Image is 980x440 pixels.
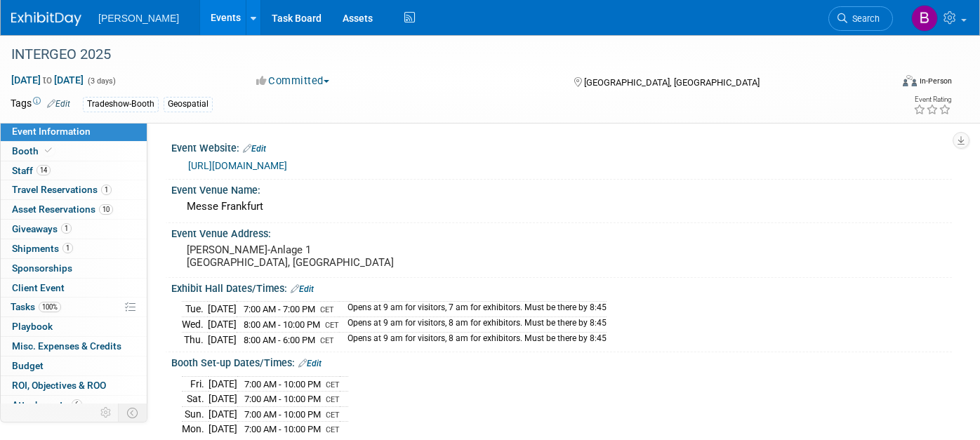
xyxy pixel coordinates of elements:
[1,356,147,375] a: Budget
[72,399,82,410] span: 6
[1,396,147,415] a: Attachments6
[584,77,760,88] span: [GEOGRAPHIC_DATA], [GEOGRAPHIC_DATA]
[182,376,208,392] td: Fri.
[208,317,237,333] td: [DATE]
[1,317,147,336] a: Playbook
[12,360,44,371] span: Budget
[182,302,208,317] td: Tue.
[244,335,315,345] span: 8:00 AM - 6:00 PM
[12,380,106,391] span: ROI, Objectives & ROO
[62,243,73,253] span: 1
[12,145,55,156] span: Booth
[171,180,952,197] div: Event Venue Name:
[47,99,70,109] a: Edit
[320,305,334,314] span: CET
[903,75,917,86] img: Format-Inperson.png
[1,122,147,141] a: Event Information
[171,223,952,241] div: Event Venue Address:
[12,165,51,176] span: Staff
[101,185,112,195] span: 1
[12,204,113,215] span: Asset Reservations
[1,142,147,161] a: Booth
[11,96,70,112] td: Tags
[208,406,237,422] td: [DATE]
[188,160,287,171] a: [URL][DOMAIN_NAME]
[83,97,159,112] div: Tradeshow-Booth
[291,284,314,294] a: Edit
[12,223,72,234] span: Giveaways
[37,165,51,175] span: 14
[326,395,340,404] span: CET
[41,74,54,86] span: to
[1,220,147,239] a: Giveaways1
[119,404,147,422] td: Toggle Event Tabs
[182,317,208,333] td: Wed.
[45,147,52,154] i: Booth reservation complete
[244,319,320,330] span: 8:00 AM - 10:00 PM
[326,425,340,434] span: CET
[1,180,147,199] a: Travel Reservations1
[339,317,607,333] td: Opens at 9 am for visitors, 8 am for exhibitors. Must be there by 8:45
[326,380,340,389] span: CET
[828,6,893,31] a: Search
[171,278,952,296] div: Exhibit Hall Dates/Times:
[1,239,147,258] a: Shipments1
[12,262,72,274] span: Sponsorships
[182,392,208,407] td: Sat.
[339,302,607,317] td: Opens at 9 am for visitors, 7 am for exhibitors. Must be there by 8:45
[251,74,335,88] button: Committed
[1,376,147,395] a: ROI, Objectives & ROO
[6,42,872,67] div: INTERGEO 2025
[919,76,952,86] div: In-Person
[98,13,179,24] span: [PERSON_NAME]
[1,279,147,298] a: Client Event
[12,282,65,293] span: Client Event
[1,298,147,316] a: Tasks100%
[171,138,952,156] div: Event Website:
[39,302,61,312] span: 100%
[182,422,208,436] td: Mon.
[1,259,147,278] a: Sponsorships
[244,304,315,314] span: 7:00 AM - 7:00 PM
[12,321,53,332] span: Playbook
[208,376,237,392] td: [DATE]
[94,404,119,422] td: Personalize Event Tab Strip
[911,5,938,32] img: Buse Onen
[12,126,91,137] span: Event Information
[1,200,147,219] a: Asset Reservations10
[12,340,121,352] span: Misc. Expenses & Credits
[1,161,147,180] a: Staff14
[813,73,953,94] div: Event Format
[208,422,237,436] td: [DATE]
[182,332,208,347] td: Thu.
[187,244,481,269] pre: [PERSON_NAME]-Anlage 1 [GEOGRAPHIC_DATA], [GEOGRAPHIC_DATA]
[11,12,81,26] img: ExhibitDay
[182,406,208,422] td: Sun.
[171,352,952,371] div: Booth Set-up Dates/Times:
[208,302,237,317] td: [DATE]
[320,336,334,345] span: CET
[339,332,607,347] td: Opens at 9 am for visitors, 8 am for exhibitors. Must be there by 8:45
[913,96,951,103] div: Event Rating
[244,409,321,420] span: 7:00 AM - 10:00 PM
[208,392,237,407] td: [DATE]
[12,243,73,254] span: Shipments
[61,223,72,234] span: 1
[11,74,84,86] span: [DATE] [DATE]
[12,399,82,411] span: Attachments
[325,321,339,330] span: CET
[243,144,266,154] a: Edit
[208,332,237,347] td: [DATE]
[99,204,113,215] span: 10
[182,196,941,218] div: Messe Frankfurt
[86,76,116,86] span: (3 days)
[244,424,321,434] span: 7:00 AM - 10:00 PM
[326,411,340,420] span: CET
[12,184,112,195] span: Travel Reservations
[164,97,213,112] div: Geospatial
[244,379,321,389] span: 7:00 AM - 10:00 PM
[298,359,322,368] a: Edit
[847,13,880,24] span: Search
[244,394,321,404] span: 7:00 AM - 10:00 PM
[11,301,61,312] span: Tasks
